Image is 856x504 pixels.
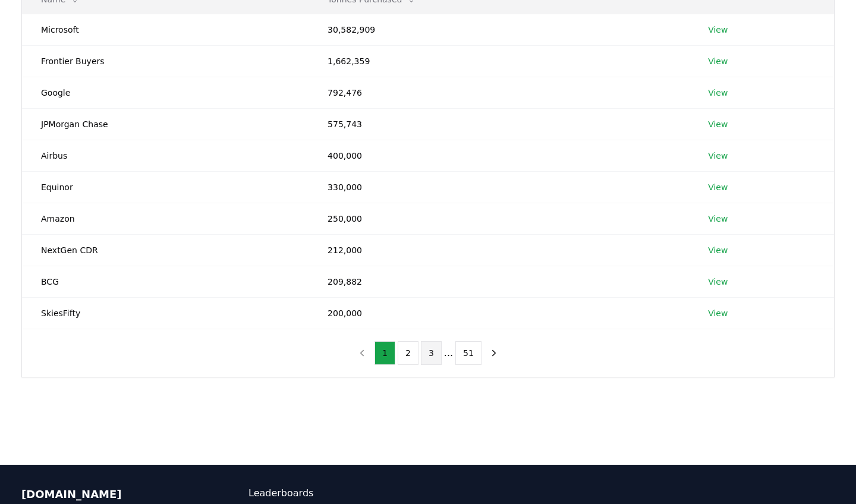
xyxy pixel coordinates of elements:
li: ... [444,346,453,360]
button: 3 [421,341,442,365]
button: 1 [374,341,395,365]
a: View [708,244,728,256]
a: View [708,150,728,162]
td: 1,662,359 [309,45,689,77]
td: NextGen CDR [22,234,309,266]
td: Microsoft [22,14,309,45]
a: View [708,87,728,99]
a: View [708,55,728,67]
td: Frontier Buyers [22,45,309,77]
button: next page [484,341,504,365]
td: 575,743 [309,108,689,140]
td: 400,000 [309,140,689,171]
td: 209,882 [309,266,689,297]
a: View [708,307,728,319]
button: 2 [398,341,418,365]
td: SkiesFifty [22,297,309,329]
a: View [708,118,728,130]
td: 200,000 [309,297,689,329]
td: 30,582,909 [309,14,689,45]
td: BCG [22,266,309,297]
button: 51 [455,341,481,365]
td: 212,000 [309,234,689,266]
td: Google [22,77,309,108]
a: View [708,213,728,225]
td: Amazon [22,203,309,234]
td: Equinor [22,171,309,203]
td: 250,000 [309,203,689,234]
a: Leaderboards [248,486,428,500]
a: View [708,276,728,288]
td: JPMorgan Chase [22,108,309,140]
td: 792,476 [309,77,689,108]
a: View [708,24,728,36]
a: View [708,181,728,193]
td: 330,000 [309,171,689,203]
p: [DOMAIN_NAME] [21,486,201,503]
td: Airbus [22,140,309,171]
